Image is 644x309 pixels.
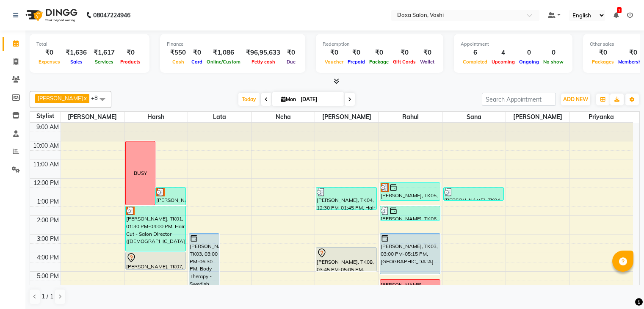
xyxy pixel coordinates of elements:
div: [PERSON_NAME], TK01, 12:30 PM-01:30 PM, Hair Cut - Salon Director ([DEMOGRAPHIC_DATA]) [156,188,185,205]
div: 4:00 PM [35,253,61,262]
span: Harsh [124,112,188,122]
span: [PERSON_NAME] [315,112,378,122]
div: [PERSON_NAME], TK03, 03:00 PM-06:30 PM, Body Therapy - Swedish Massage (60 Min) ([DEMOGRAPHIC_DATA]) [189,234,219,297]
div: Stylist [30,112,61,121]
a: 1 [614,11,619,19]
div: [PERSON_NAME], TK04, 12:30 PM-01:45 PM, Hair Cut - Stylist ([DEMOGRAPHIC_DATA]) [316,188,376,210]
div: [PERSON_NAME], TK08, 03:45 PM-05:05 PM, Blow Dry - Hair wash and Blast dry [316,248,376,271]
span: Package [367,59,391,65]
span: ADD NEW [563,96,588,102]
div: 10:00 AM [31,141,61,150]
div: 12:00 PM [32,179,61,188]
span: No show [541,59,566,65]
span: 1 [617,7,622,13]
div: ₹0 [391,48,418,58]
div: ₹96,95,633 [243,48,284,58]
div: [PERSON_NAME], TK04, 12:30 PM-01:15 PM, Gel Polish - Removal ([DEMOGRAPHIC_DATA]) [444,188,504,200]
span: Services [93,59,116,65]
div: ₹1,086 [205,48,243,58]
span: [PERSON_NAME] [38,95,83,102]
div: 3:00 PM [35,235,61,243]
span: Rahul [379,112,442,122]
div: 0 [517,48,541,58]
span: Sana [442,112,506,122]
div: ₹0 [323,48,345,58]
div: ₹1,636 [62,48,90,58]
div: ₹0 [189,48,205,58]
div: 11:00 AM [31,160,61,169]
b: 08047224946 [93,3,130,27]
span: Ongoing [517,59,541,65]
span: Neha [252,112,315,122]
span: Due [285,59,298,65]
span: Cash [170,59,186,65]
div: [PERSON_NAME], TK06, 01:30 PM-02:20 PM, Blow Dry - Hair wash and Blast dry [380,206,440,220]
span: Today [238,93,260,106]
span: Packages [590,59,616,65]
div: ₹0 [118,48,143,58]
div: Finance [167,41,299,48]
div: ₹1,617 [90,48,118,58]
div: 5:00 PM [35,272,61,281]
span: Prepaid [345,59,367,65]
div: ₹0 [367,48,391,58]
span: Mon [279,96,298,102]
span: +8 [91,94,104,101]
span: [PERSON_NAME] [61,112,124,122]
div: ₹0 [36,48,62,58]
div: ₹0 [590,48,616,58]
div: [PERSON_NAME], TK03, 03:00 PM-05:15 PM, [GEOGRAPHIC_DATA] [380,234,440,274]
span: Upcoming [489,59,517,65]
span: Products [118,59,143,65]
div: 6 [461,48,489,58]
div: [PERSON_NAME], TK01, 01:30 PM-04:00 PM, Hair Cut - Salon Director ([DEMOGRAPHIC_DATA]) [126,206,186,251]
div: 1:00 PM [35,197,61,206]
span: Priyanka [569,112,633,122]
div: [PERSON_NAME], TK05, 12:15 PM-01:15 PM, Shave - Express [PERSON_NAME] ([DEMOGRAPHIC_DATA]) [380,183,440,200]
div: 2:00 PM [35,216,61,225]
div: Redemption [323,41,437,48]
div: ₹0 [345,48,367,58]
div: Appointment [461,41,566,48]
div: 0 [541,48,566,58]
div: ₹0 [418,48,437,58]
span: Gift Cards [391,59,418,65]
div: BUSY [134,169,147,177]
img: logo [22,3,80,27]
div: 9:00 AM [35,123,61,132]
input: 2025-09-01 [298,93,340,106]
span: Petty cash [249,59,277,65]
span: Card [189,59,205,65]
span: Lata [188,112,251,122]
div: [PERSON_NAME] CLIENT [381,281,440,296]
div: 4 [489,48,517,58]
span: Expenses [36,59,62,65]
div: [PERSON_NAME], TK07, 04:00 PM-05:00 PM, Hair Cut - Salon Director ([DEMOGRAPHIC_DATA]) [126,252,186,269]
input: Search Appointment [482,93,556,106]
a: x [83,95,87,102]
iframe: chat widget [608,275,636,301]
div: Total [36,41,143,48]
span: Online/Custom [205,59,243,65]
div: ₹550 [167,48,189,58]
span: Sales [68,59,85,65]
span: Wallet [418,59,437,65]
span: 1 / 1 [41,292,53,301]
span: Voucher [323,59,345,65]
span: [PERSON_NAME] [506,112,569,122]
button: ADD NEW [561,94,590,105]
span: Completed [461,59,489,65]
div: ₹0 [284,48,299,58]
